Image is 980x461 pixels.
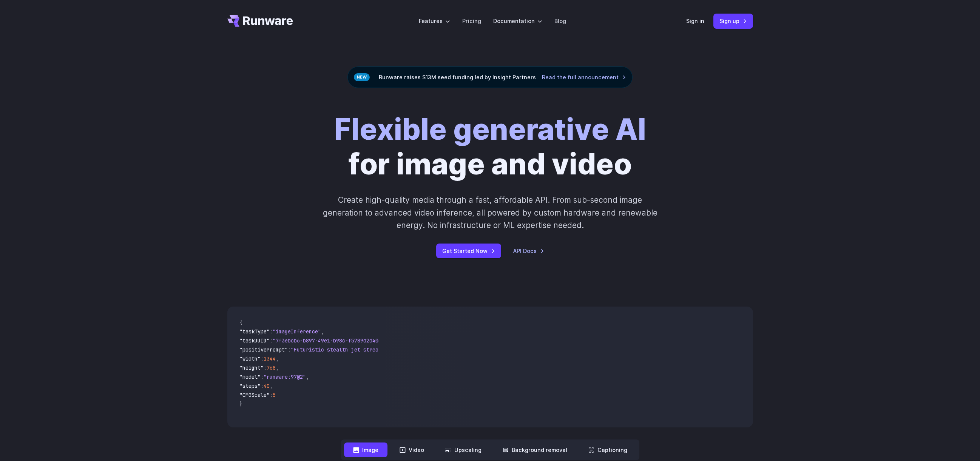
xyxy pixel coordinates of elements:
[273,328,321,335] span: "imageInference"
[261,373,264,380] span: :
[288,346,291,353] span: :
[436,244,501,258] a: Get Started Now
[261,382,264,389] span: :
[347,66,633,88] div: Runware raises $13M seed funding led by Insight Partners
[579,442,636,457] button: Captioning
[227,15,293,27] a: Go to /
[322,194,658,231] p: Create high-quality media through a fast, affordable API. From sub-second image generation to adv...
[239,355,261,362] span: "width"
[390,442,433,457] button: Video
[554,17,566,25] a: Blog
[239,346,288,353] span: "positivePrompt"
[321,328,324,335] span: ,
[493,17,542,25] label: Documentation
[291,346,566,353] span: "Futuristic stealth jet streaking through a neon-lit cityscape with glowing purple exhaust"
[462,17,481,25] a: Pricing
[273,392,276,398] span: 5
[239,401,242,407] span: }
[264,382,270,389] span: 40
[270,328,273,335] span: :
[494,442,576,457] button: Background removal
[239,373,261,380] span: "model"
[264,373,306,380] span: "runware:97@2"
[273,337,387,344] span: "7f3ebcb6-b897-49e1-b98c-f5789d2d40d7"
[306,373,309,380] span: ,
[334,112,646,147] strong: Flexible generative AI
[239,364,264,371] span: "height"
[542,73,626,82] a: Read the full announcement
[239,392,270,398] span: "CFGScale"
[239,382,261,389] span: "steps"
[686,17,704,25] a: Sign in
[239,328,270,335] span: "taskType"
[270,382,273,389] span: ,
[334,112,646,182] h1: for image and video
[264,355,276,362] span: 1344
[344,442,387,457] button: Image
[239,337,270,344] span: "taskUUID"
[436,442,491,457] button: Upscaling
[239,319,242,326] span: {
[276,364,279,371] span: ,
[267,364,276,371] span: 768
[513,247,544,255] a: API Docs
[419,17,450,25] label: Features
[270,392,273,398] span: :
[276,355,279,362] span: ,
[270,337,273,344] span: :
[713,14,753,28] a: Sign up
[264,364,267,371] span: :
[261,355,264,362] span: :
